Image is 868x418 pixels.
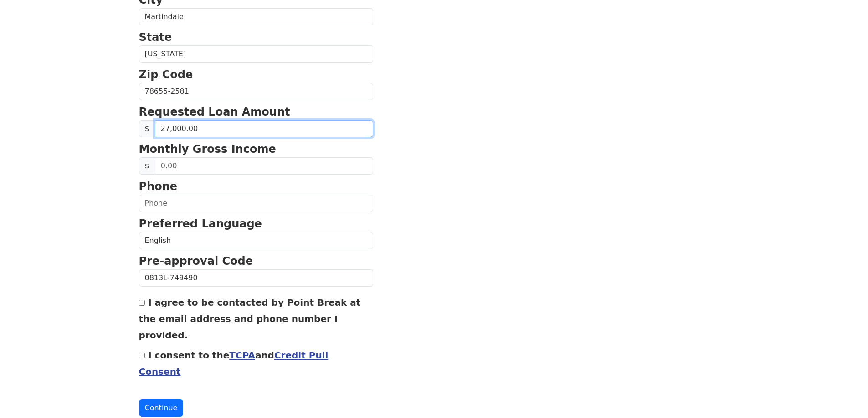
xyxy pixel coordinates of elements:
strong: Preferred Language [139,217,262,230]
button: Continue [139,399,184,417]
strong: Zip Code [139,68,193,81]
a: TCPA [229,350,255,361]
strong: Requested Loan Amount [139,106,290,118]
strong: Pre-approval Code [139,255,253,267]
p: Monthly Gross Income [139,141,373,157]
strong: Phone [139,180,178,193]
label: I agree to be contacted by Point Break at the email address and phone number I provided. [139,297,361,341]
input: 0.00 [155,120,373,137]
input: Pre-approval Code [139,269,373,287]
input: Zip Code [139,83,373,100]
span: $ [139,120,155,137]
span: $ [139,157,155,175]
input: Phone [139,195,373,212]
input: City [139,8,373,25]
input: 0.00 [155,157,373,175]
label: I consent to the and [139,350,329,377]
strong: State [139,31,172,44]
